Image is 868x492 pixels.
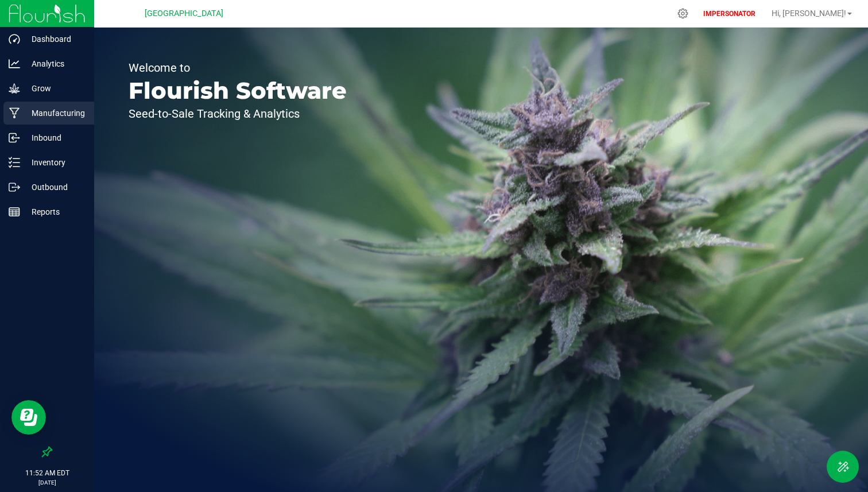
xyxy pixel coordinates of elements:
inline-svg: Outbound [9,181,20,193]
span: Hi, [PERSON_NAME]! [772,9,846,18]
p: Inbound [20,131,89,145]
p: Welcome to [129,62,347,73]
inline-svg: Inventory [9,157,20,168]
iframe: Resource center [11,400,46,435]
p: Analytics [20,57,89,71]
inline-svg: Inbound [9,132,20,144]
p: IMPERSONATOR [699,9,760,19]
p: [DATE] [5,478,89,487]
div: Manage settings [676,8,690,19]
inline-svg: Reports [9,206,20,218]
button: Toggle Menu [827,451,859,483]
p: 11:52 AM EDT [5,468,89,478]
p: Grow [20,82,89,95]
p: Inventory [20,156,89,169]
span: [GEOGRAPHIC_DATA] [145,9,223,18]
inline-svg: Analytics [9,58,20,69]
inline-svg: Grow [9,83,20,94]
p: Reports [20,205,89,219]
label: Pin the sidebar to full width on large screens [41,446,53,458]
p: Manufacturing [20,106,89,120]
p: Flourish Software [129,79,347,102]
inline-svg: Dashboard [9,33,20,45]
inline-svg: Manufacturing [9,107,20,119]
p: Outbound [20,180,89,194]
p: Seed-to-Sale Tracking & Analytics [129,108,347,119]
p: Dashboard [20,32,89,46]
